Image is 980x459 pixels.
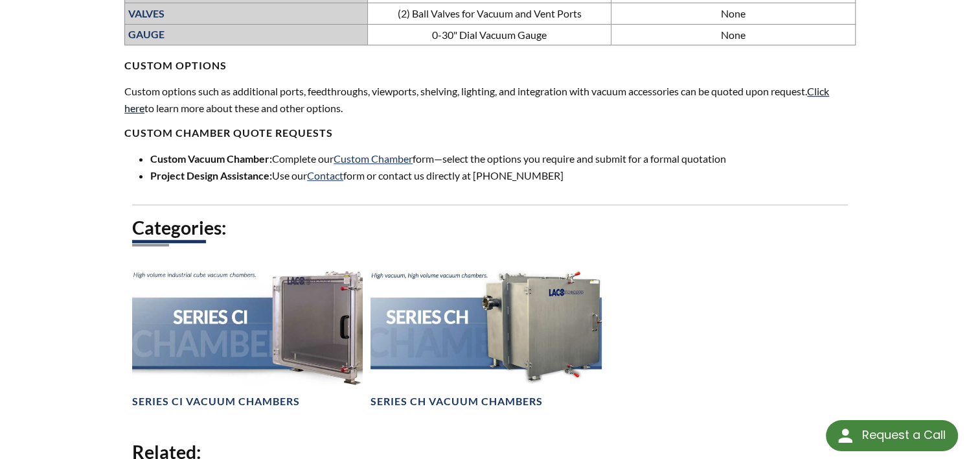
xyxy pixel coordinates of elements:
a: Series CH Chambers headerSeries CH Vacuum Chambers [370,259,601,409]
strong: Project Design Assistance: [150,169,272,182]
th: VALVES [125,3,368,25]
strong: Custom Vacuum Chamber: [150,152,272,165]
div: Request a Call [861,420,945,450]
h4: Series CI Vacuum Chambers [132,395,300,408]
h4: CUSTOM OPTIONS [124,45,856,73]
td: 0-30" Dial Vacuum Gauge [367,24,611,45]
a: Custom Chamber [334,152,413,165]
img: round button [835,425,856,446]
h2: Categories: [132,216,848,240]
li: Use our form or contact us directly at [PHONE_NUMBER] [150,167,856,184]
a: Contact [307,169,343,182]
h4: Custom chamber QUOTe requests [124,126,856,140]
h4: Series CH Vacuum Chambers [370,395,543,408]
a: Series CI Chambers headerSeries CI Vacuum Chambers [132,259,363,409]
p: Custom options such as additional ports, feedthroughs, viewports, shelving, lighting, and integra... [124,83,856,116]
li: Complete our form—select the options you require and submit for a formal quotation [150,150,856,167]
div: Request a Call [826,420,958,451]
td: None [611,3,856,25]
th: GAUGE [125,24,368,45]
a: Click here [124,85,829,114]
td: (2) Ball Valves for Vacuum and Vent Ports [367,3,611,25]
td: None [611,24,856,45]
